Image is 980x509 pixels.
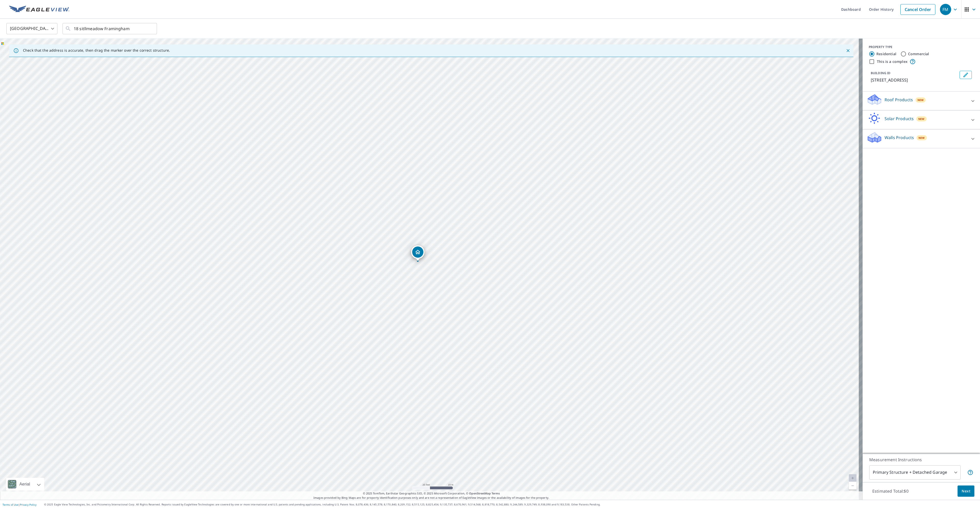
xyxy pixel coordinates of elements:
[962,488,970,494] span: Next
[18,478,32,491] div: Aerial
[20,503,36,506] a: Privacy Policy
[876,51,896,56] label: Residential
[869,457,973,463] p: Measurement Instructions
[849,482,856,490] a: Current Level 20, Zoom Out
[918,136,925,140] span: New
[44,503,977,506] p: © 2025 Eagle View Technologies, Inc. and Pictometry International Corp. All Rights Reserved. Repo...
[869,465,961,480] div: Primary Structure + Detached Garage
[918,117,925,121] span: New
[868,485,913,497] p: Estimated Total: $0
[492,491,500,495] a: Terms
[74,21,146,36] input: Search by address or latitude-longitude
[869,45,974,49] div: PROPERTY TYPE
[849,474,856,482] a: Current Level 20, Zoom In Disabled
[6,478,44,491] div: Aerial
[363,491,500,496] span: © 2025 TomTom, Earthstar Geographics SIO, © 2025 Microsoft Corporation, ©
[877,59,908,64] label: This is a complex
[871,77,958,83] p: [STREET_ADDRESS]
[885,97,913,103] p: Roof Products
[967,469,973,476] span: Your report will include the primary structure and a detached garage if one exists.
[917,98,924,102] span: New
[885,116,914,122] p: Solar Products
[867,131,976,146] div: Walls ProductsNew
[3,503,36,506] p: |
[940,4,951,15] div: FM
[867,94,976,108] div: Roof ProductsNew
[885,134,914,141] p: Walls Products
[3,503,18,506] a: Terms of Use
[23,48,170,53] p: Check that the address is accurate, then drag the marker over the correct structure.
[958,485,974,497] button: Next
[6,21,57,36] div: [GEOGRAPHIC_DATA]
[900,4,935,15] a: Cancel Order
[960,71,972,79] button: Edit building 1
[845,47,851,54] button: Close
[871,71,890,75] p: BUILDING ID
[9,6,69,13] img: EV Logo
[469,491,491,495] a: OpenStreetMap
[908,51,929,56] label: Commercial
[411,245,424,261] div: Dropped pin, building 1, Residential property, 18 Stillmeadow Way Framingham, MA 01702
[867,112,976,127] div: Solar ProductsNew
